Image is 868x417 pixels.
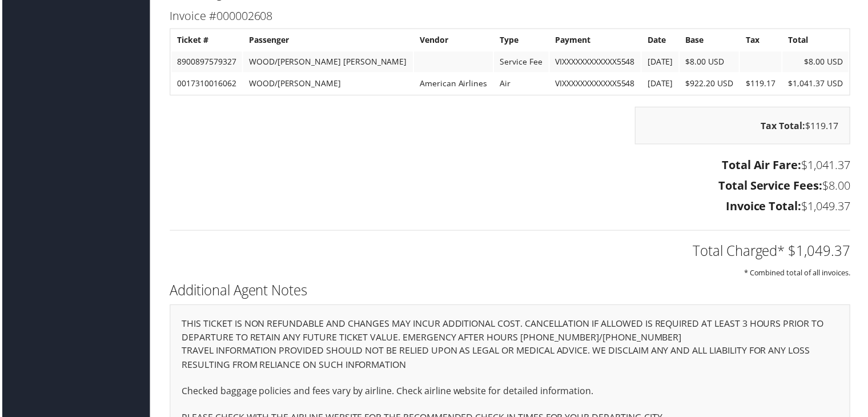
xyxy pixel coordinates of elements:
h2: Additional Agent Notes [168,282,853,302]
td: $922.20 USD [681,74,741,94]
h3: $8.00 [168,179,853,195]
th: Vendor [414,30,493,51]
p: Checked baggage policies and fees vary by airline. Check airline website for detailed information. [180,386,841,401]
td: WOOD/[PERSON_NAME] [PERSON_NAME] [242,52,413,73]
td: $119.17 [742,74,783,94]
th: Ticket # [170,30,241,51]
td: $8.00 USD [681,52,741,73]
th: Total [785,30,851,51]
td: Air [495,74,549,94]
td: American Airlines [414,74,493,94]
td: VIXXXXXXXXXXXX5548 [550,52,642,73]
td: WOOD/[PERSON_NAME] [242,74,413,94]
th: Date [643,30,680,51]
div: $119.17 [636,107,853,145]
h3: $1,041.37 [168,158,853,174]
th: Payment [550,30,642,51]
th: Passenger [242,30,413,51]
td: $8.00 USD [785,52,851,73]
th: Type [495,30,549,51]
td: $1,041.37 USD [785,74,851,94]
h3: $1,049.37 [168,199,853,215]
p: TRAVEL INFORMATION PROVIDED SHOULD NOT BE RELIED UPON AS LEGAL OR MEDICAL ADVICE. WE DISCLAIM ANY... [180,346,841,375]
strong: Total Air Fare: [724,158,803,174]
strong: Invoice Total: [728,199,803,215]
strong: Total Service Fees: [720,179,825,194]
h2: Total Charged* $1,049.37 [168,243,853,262]
th: Tax [742,30,783,51]
td: [DATE] [643,74,680,94]
strong: Tax Total: [763,120,807,133]
td: Service Fee [495,52,549,73]
td: 0017310016062 [170,74,241,94]
h3: Invoice #000002608 [168,8,853,24]
td: [DATE] [643,52,680,73]
small: * Combined total of all invoices. [746,269,853,279]
th: Base [681,30,741,51]
td: VIXXXXXXXXXXXX5548 [550,74,642,94]
td: 8900897579327 [170,52,241,73]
